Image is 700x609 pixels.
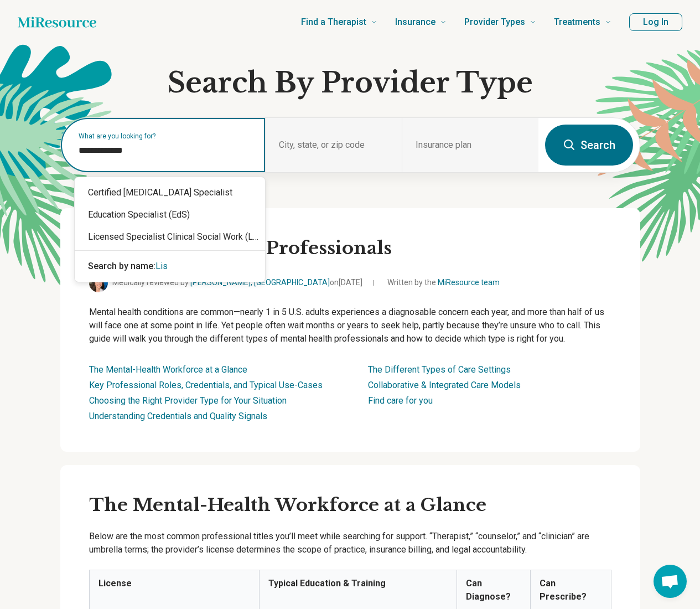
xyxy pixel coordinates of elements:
button: Search [545,125,633,166]
span: Insurance [395,14,435,30]
div: Open chat [654,565,687,598]
a: Collaborative & Integrated Care Models [368,380,521,390]
a: Understanding Credentials and Quality Signals [89,411,267,421]
span: Written by the [387,277,500,288]
a: Home page [18,11,96,33]
div: Education Specialist (EdS) [75,204,265,226]
span: Find a Therapist [301,14,366,30]
a: Find care for you [368,395,433,406]
a: MiResource team [438,278,500,287]
button: Log In [629,13,682,31]
a: The Mental-Health Workforce at a Glance [89,364,247,375]
h2: See Mental Health Professionals [89,237,611,260]
a: Choosing the Right Provider Type for Your Situation [89,395,287,406]
div: Licensed Specialist Clinical Social Work (LSCSW) [75,226,265,248]
a: Key Professional Roles, Credentials, and Typical Use-Cases [89,380,323,390]
a: The Different Types of Care Settings [368,364,511,375]
span: on [DATE] [330,278,362,287]
label: What are you looking for? [79,133,252,140]
div: Suggestions [75,177,265,282]
div: Certified [MEDICAL_DATA] Specialist [75,182,265,204]
h3: The Mental-Health Workforce at a Glance [89,494,611,517]
span: Search by name: [88,261,155,271]
span: Provider Types [464,14,525,30]
span: Lis [155,261,168,271]
span: Medically reviewed by [112,277,362,288]
span: Treatments [554,14,600,30]
h1: Search By Provider Type [60,66,640,100]
p: Mental health conditions are common—nearly 1 in 5 U.S. adults experiences a diagnosable concern e... [89,306,611,345]
p: Below are the most common professional titles you’ll meet while searching for support. “Therapist... [89,530,611,556]
a: [PERSON_NAME], [GEOGRAPHIC_DATA] [190,278,330,287]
